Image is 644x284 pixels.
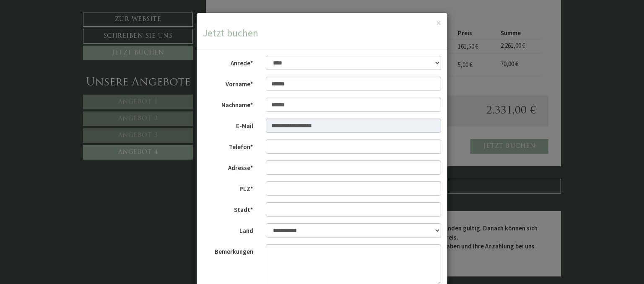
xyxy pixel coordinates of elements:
label: Land [197,223,260,235]
label: Telefon* [197,139,260,151]
label: E-Mail [197,119,260,130]
label: Adresse* [197,160,260,172]
button: × [436,18,441,27]
h3: Jetzt buchen [203,28,441,39]
div: Montis – Active Nature Spa [13,24,119,30]
label: Bemerkungen [197,244,260,256]
label: Vorname* [197,77,260,88]
label: Nachname* [197,98,260,109]
div: Guten Tag, wie können wir Ihnen helfen? [6,22,124,46]
button: Senden [276,221,330,235]
div: [DATE] [151,6,179,20]
label: Stadt* [197,202,260,214]
small: 17:37 [13,39,119,44]
label: Anrede* [197,56,260,67]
